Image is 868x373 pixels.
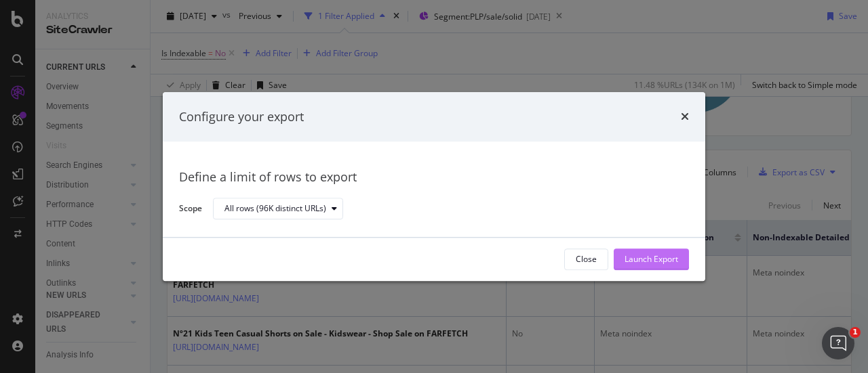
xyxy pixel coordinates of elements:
button: Close [564,248,608,270]
div: times [681,108,689,126]
div: All rows (96K distinct URLs) [224,205,326,213]
label: Scope [179,202,202,217]
iframe: Intercom live chat [822,327,854,359]
button: All rows (96K distinct URLs) [213,198,343,220]
div: Define a limit of rows to export [179,169,689,187]
div: Close [576,254,597,265]
div: Launch Export [625,254,678,265]
div: Configure your export [179,108,304,126]
span: 1 [850,327,861,338]
button: Launch Export [614,248,689,270]
div: modal [163,92,705,281]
